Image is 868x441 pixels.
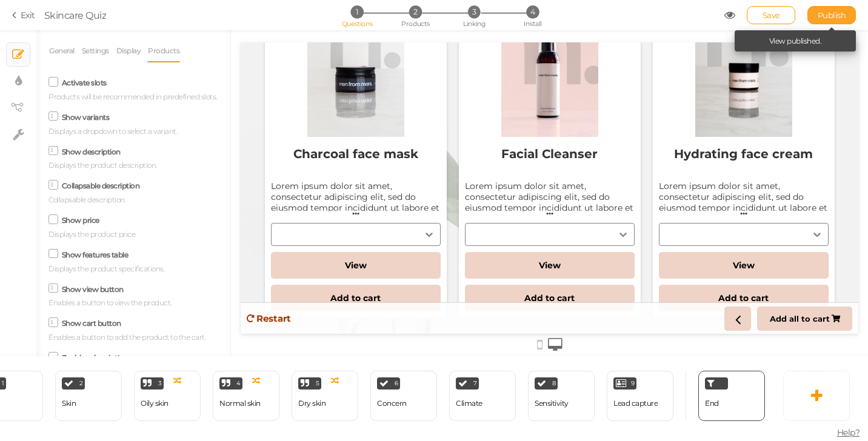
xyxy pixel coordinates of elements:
span: Questions [342,19,373,28]
li: 1 Questions [329,5,385,18]
div: Facial Cleanser [224,94,394,138]
div: Lorem ipsum dolor sit amet, consectetur adipiscing elit, sed do eiusmod tempor incididunt ut labo... [224,138,394,214]
label: Show price [62,216,99,225]
strong: Add to cart [284,250,334,261]
strong: View [104,217,126,228]
div: 6 Concern [370,371,437,421]
span: 7 [473,380,477,386]
label: Show features table [62,250,129,259]
div: 3 Oily skin [134,371,201,421]
div: Charcoal face mask [30,94,200,138]
small: Displays the product description. [48,160,157,171]
div: Hydrating face cream [418,94,588,138]
strong: Add to cart [478,250,528,261]
small: Products will be recommended in predefined slots. [48,91,217,102]
div: 9 Lead capture [607,371,673,421]
div: 2 Skin [55,371,122,421]
strong: Restart [16,270,50,282]
strong: Add to cart [90,250,140,261]
div: Save [747,6,795,24]
div: Lorem ipsum dolor sit amet, consectetur adipiscing elit, sed do eiusmod tempor incididunt ut labo... [418,138,588,214]
div: Oily skin [141,399,169,408]
span: Save [763,10,780,20]
strong: Add all to cart [529,271,589,281]
a: Exit [12,9,35,21]
span: 4 [236,380,241,386]
small: Enables a button to view the product. [48,297,172,308]
span: 5 [316,380,319,386]
small: Collapsable description. [48,194,125,205]
div: Skin [62,399,76,408]
li: 2 Products [387,5,444,18]
span: Help? [837,427,860,438]
div: 4 Normal skin [213,371,279,421]
span: 3 [158,380,162,386]
span: Products [401,19,430,28]
span: 8 [552,380,556,386]
li: 3 Linking [446,5,502,18]
button: ... [30,163,200,174]
span: Publish [818,10,846,20]
a: Display [116,39,142,62]
div: 8 Sensitivity [528,371,595,421]
span: 1 [350,5,363,18]
span: 1 [2,380,4,386]
div: Lead capture [613,399,658,408]
span: 4 [526,5,539,18]
label: Activate slots [62,78,107,87]
li: 4 Install [504,5,561,18]
a: Products [147,39,180,62]
div: Skincare Quiz [44,8,107,22]
small: Displays a dropdown to select a variant. [48,126,177,137]
strong: View [492,217,514,228]
button: ... [418,163,588,174]
div: Climate [456,399,482,408]
div: 5 Dry skin [292,371,358,421]
label: Collapsable description [62,181,140,190]
div: Lorem ipsum dolor sit amet, consectetur adipiscing elit, sed do eiusmod tempor incididunt ut labo... [30,138,200,214]
span: 6 [395,380,398,386]
span: 3 [468,5,481,18]
span: 9 [631,380,635,386]
div: 7 Climate [449,371,516,421]
div: Concern [377,399,407,408]
div: Sensitivity [535,399,569,408]
span: 2 [409,5,422,18]
strong: View [298,217,320,228]
span: Linking [463,19,485,28]
label: Show view button [62,285,124,294]
button: ... [224,163,394,174]
div: Normal skin [219,399,261,408]
small: Displays the product specifications. [48,264,164,274]
small: Displays the product price. [48,229,136,240]
label: Show variants [62,113,110,122]
small: Enables a button to add the product to the cart. [48,332,205,343]
a: View published. [769,36,822,45]
label: Show cart button [62,319,121,328]
span: End [705,399,719,408]
span: 2 [79,380,83,386]
span: Install [524,19,541,28]
a: General [48,39,75,62]
div: Dry skin [298,399,326,408]
label: Enable subscriptions [62,353,132,362]
a: Settings [81,39,110,62]
div: End [698,371,765,421]
label: Show description [62,147,121,156]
